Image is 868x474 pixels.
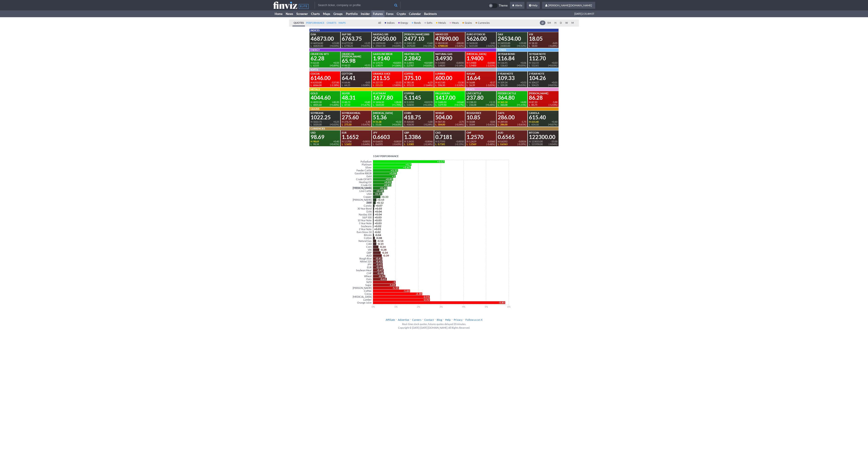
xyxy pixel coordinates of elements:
[529,36,557,41] div: 18.05
[528,101,538,104] div: 87.33
[497,45,511,47] div: 24483.00
[373,81,383,84] div: 227.55
[517,81,526,87] div: +0.03 ( +0.03% )
[311,64,312,67] span: L
[315,2,401,9] input: Search ticker, company or profile
[309,29,341,32] div: INDICES
[528,45,538,47] div: 18.00
[310,84,322,87] div: 6066.00
[342,72,370,75] div: Cotton
[517,42,526,47] div: +29.00 ( +0.12% )
[466,104,477,106] div: 236.08
[404,45,406,47] span: L
[404,33,433,35] div: [PERSON_NAME] 2000
[342,101,344,104] span: H
[404,42,406,45] span: H
[435,95,464,100] div: 1417.00
[435,56,464,61] div: 3.4930
[403,68,434,87] a: Coffee375.10H 382.30L 372.15-6.25(-1.64%)
[341,45,353,47] div: 6758.25
[310,45,323,47] div: 46820.00
[332,10,344,17] a: Groups
[467,42,468,45] span: H
[529,53,557,55] div: 10 Year Note
[529,61,531,64] span: H
[527,2,540,9] a: Help
[310,81,322,84] div: 6310.00
[310,42,323,45] div: 46916.00
[309,48,341,52] div: ENERGY
[337,19,347,26] a: Maps
[435,84,446,87] div: 596.50
[373,81,375,84] span: H
[455,42,464,47] div: -200.00 ( -0.42% )
[498,33,526,35] div: DAX
[474,21,492,25] a: Currencies
[529,92,557,94] div: [PERSON_NAME]
[497,101,508,104] div: 365.18
[341,48,371,68] a: Crude Oil [PERSON_NAME]65.98H 66.13L 65.76+0.53(+0.81%)
[498,75,526,81] div: 109.33
[553,21,558,25] a: H
[529,45,531,47] span: L
[404,64,406,67] span: L
[465,88,496,107] a: MEATSLive Cattle237.80H 238.33L 236.08+1.13(+0.48%)
[361,101,370,106] div: +0.80 ( +1.67% )
[435,61,446,64] div: 3.5400
[311,104,312,106] span: L
[497,29,527,48] a: DAX24534.00H 24555.00L 24483.00+29.00(+0.12%)
[497,48,527,68] a: BONDS30 Year Bond116.84H 116.91L 116.63+0.06(+0.05%)
[310,101,322,104] div: 4059.30
[311,56,339,61] div: 62.28
[310,64,319,67] div: 62.05
[435,104,447,106] div: 1379.50
[529,72,557,75] div: 2 Year Note
[467,64,468,67] span: L
[435,104,437,106] span: L
[467,75,495,81] div: 16.64
[529,56,557,61] div: 112.70
[455,81,464,87] div: -15.50 ( -2.52% )
[467,53,495,55] div: [MEDICAL_DATA]
[342,92,370,94] div: Silver
[498,84,499,87] span: L
[330,61,339,67] div: +0.55 ( +0.89% )
[529,42,531,45] span: H
[558,21,564,25] a: D
[435,81,446,84] div: 617.00
[434,29,465,48] a: Nikkei 22547890.00H 48330.00L 47880.00-200.00(-0.42%)
[564,21,570,25] a: W
[497,64,508,67] div: 116.63
[373,36,401,41] div: 25050.00
[311,92,339,94] div: Gold
[344,10,359,17] a: Portfolio
[341,81,351,84] div: 64.46
[309,68,341,71] div: SOFTS
[373,42,386,45] div: 25094.00
[467,84,468,87] span: L
[497,48,528,52] div: BONDS
[488,3,508,8] a: Theme
[517,61,526,67] div: +0.06 ( +0.05% )
[422,10,439,17] a: Backtests
[528,88,559,107] a: [PERSON_NAME]86.28H 87.33L 85.75-1.00(-1.15%)
[499,3,508,8] span: Theme
[528,68,559,87] a: 2 Year Note104.26H 104.27L 104.25+0.01(+0.01%)
[498,92,526,94] div: Feeder Cattle
[311,95,339,100] div: 4044.60
[404,84,406,87] span: L
[342,36,370,41] div: 6763.75
[435,53,464,55] div: Natural Gas
[371,10,384,17] a: Futures
[467,104,468,106] span: L
[465,29,496,48] a: Euro Stoxx 505626.00H 5628.00L 5615.00-1.00(-0.02%)
[435,45,448,47] div: 47880.00
[373,75,401,81] div: 211.55
[424,81,433,87] div: -6.25 ( -1.64% )
[497,81,508,84] div: 109.34
[310,104,322,106] div: 4005.60
[373,84,375,87] span: L
[498,36,526,41] div: 24534.00
[404,92,433,94] div: Copper
[528,29,559,48] a: VIX18.05H 18.10L 18.00-0.05(-0.28%)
